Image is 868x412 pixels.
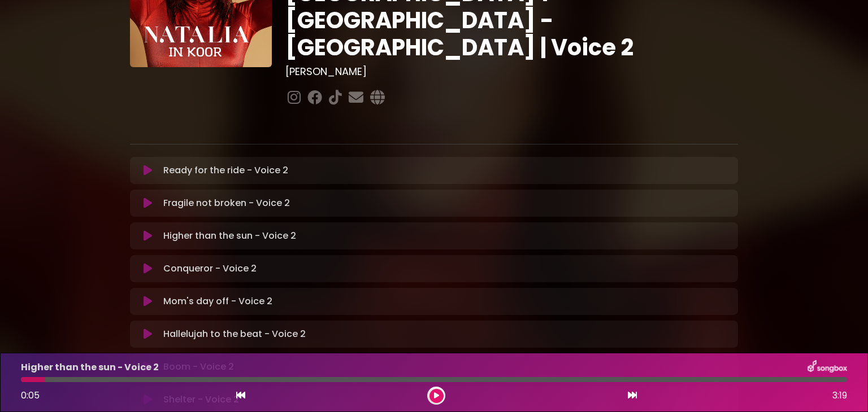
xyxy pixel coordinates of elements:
img: songbox-logo-white.png [808,360,847,375]
p: Mom's day off - Voice 2 [163,295,272,308]
p: Higher than the sun - Voice 2 [163,229,296,243]
p: Higher than the sun - Voice 2 [21,361,159,374]
p: Hallelujah to the beat - Voice 2 [163,327,306,341]
h3: [PERSON_NAME] [285,65,738,78]
p: Ready for the ride - Voice 2 [163,164,288,177]
p: Conqueror - Voice 2 [163,262,257,275]
p: Fragile not broken - Voice 2 [163,196,290,210]
span: 0:05 [21,389,40,402]
span: 3:19 [832,389,847,402]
